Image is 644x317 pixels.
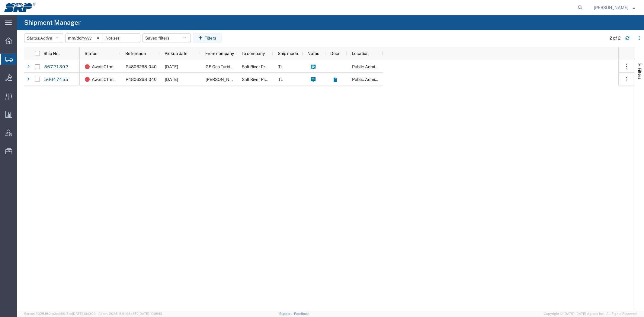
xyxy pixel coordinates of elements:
span: Pickup date [165,51,187,56]
input: Not set [103,34,140,43]
a: 56647455 [44,75,69,85]
span: Notes [307,51,319,56]
a: Support [279,312,294,315]
span: Public Administration Buidling [352,77,410,82]
span: Copyright © [DATE]-[DATE] Agistix Inc., All Rights Reserved [544,311,637,316]
span: To company [242,51,265,56]
span: [DATE] 10:06:13 [139,312,162,315]
div: 2 of 2 [610,35,620,41]
input: Not set [66,34,103,43]
span: P4806268-040 [126,77,157,82]
h4: Shipment Manager [24,15,81,30]
button: Saved filters [143,33,191,43]
span: GE Gas Turbine [206,64,235,69]
span: Neal Brothers [206,77,240,82]
span: Ship mode [278,51,298,56]
span: From company [205,51,234,56]
span: TL [278,77,283,82]
span: Ship No. [43,51,59,56]
span: Salt River Project [242,64,275,69]
img: logo [4,3,35,12]
a: 56721302 [44,62,69,72]
span: Await Cfrm. [92,73,114,86]
button: [PERSON_NAME] [594,4,636,11]
span: Client: 2025.18.0-198a450 [98,312,162,315]
span: Marissa Camacho [594,4,628,11]
span: Status [85,51,97,56]
span: 09/15/2025 [165,64,178,69]
span: Location [352,51,369,56]
span: Salt River Project [242,77,275,82]
span: TL [278,64,283,69]
span: 09/09/2025 [165,77,178,82]
a: Feedback [294,312,309,315]
span: Public Administration Buidling [352,64,410,69]
span: P4806268-040 [126,64,157,69]
span: Filters [637,68,642,79]
button: Filters [193,33,222,43]
span: Await Cfrm. [92,60,114,73]
span: [DATE] 10:10:00 [72,312,96,315]
span: Server: 2025.18.0-a0edd1917ac [24,312,96,315]
span: Reference [125,51,146,56]
span: Docs [330,51,340,56]
span: Active [40,36,52,40]
button: Status:Active [24,33,63,43]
